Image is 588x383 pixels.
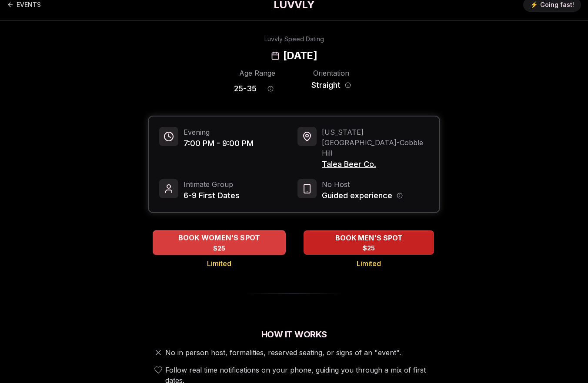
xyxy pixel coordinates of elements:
[165,347,401,358] span: No in person host, formalities, reserved seating, or signs of an "event".
[304,230,434,255] button: BOOK MEN'S SPOT - Limited
[308,68,354,78] div: Orientation
[311,79,341,91] span: Straight
[283,49,317,63] h2: [DATE]
[234,68,280,78] div: Age Range
[177,233,262,243] span: BOOK WOMEN'S SPOT
[357,258,381,269] span: Limited
[540,0,574,9] span: Going fast!
[184,137,254,150] span: 7:00 PM - 9:00 PM
[334,233,404,243] span: BOOK MEN'S SPOT
[322,158,429,170] span: Talea Beer Co.
[184,190,240,202] span: 6-9 First Dates
[207,258,231,269] span: Limited
[345,82,351,88] button: Orientation information
[530,0,538,9] span: ⚡️
[322,127,429,158] span: [US_STATE][GEOGRAPHIC_DATA] - Cobble Hill
[148,328,440,340] h2: How It Works
[322,190,392,202] span: Guided experience
[213,244,226,253] span: $25
[363,244,375,253] span: $25
[264,35,324,43] div: Luvvly Speed Dating
[261,79,280,98] button: Age range information
[153,230,286,255] button: BOOK WOMEN'S SPOT - Limited
[184,179,240,190] span: Intimate Group
[397,193,403,199] button: Host information
[322,179,403,190] span: No Host
[184,127,254,137] span: Evening
[234,83,257,95] span: 25 - 35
